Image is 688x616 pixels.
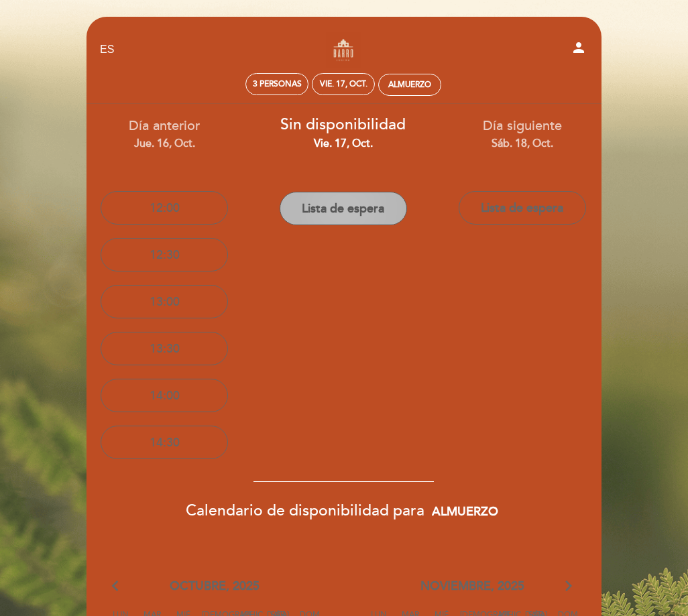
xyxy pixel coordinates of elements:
[170,578,260,595] span: octubre, 2025
[264,136,423,151] div: vie. 17, oct.
[571,40,587,60] button: person
[443,136,601,151] div: sáb. 18, oct.
[85,117,244,151] div: Día anterior
[388,80,431,90] div: Almuerzo
[563,578,575,595] i: arrow_forward_ios
[101,238,228,271] button: 12:30
[85,136,244,151] div: jue. 16, oct.
[101,332,228,365] button: 13:30
[101,191,228,225] button: 12:00
[280,115,406,134] span: Sin disponibilidad
[443,117,601,151] div: Día siguiente
[112,578,124,595] i: arrow_back_ios
[101,426,228,459] button: 14:30
[101,379,228,412] button: 14:00
[320,79,367,89] div: vie. 17, oct.
[260,32,427,68] a: Barro Cocina
[280,192,407,225] button: Lista de espera
[186,501,424,520] span: Calendario de disponibilidad para
[420,578,524,595] span: noviembre, 2025
[571,40,587,56] i: person
[101,285,228,318] button: 13:00
[459,191,586,225] button: Lista de espera
[253,79,302,89] span: 3 personas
